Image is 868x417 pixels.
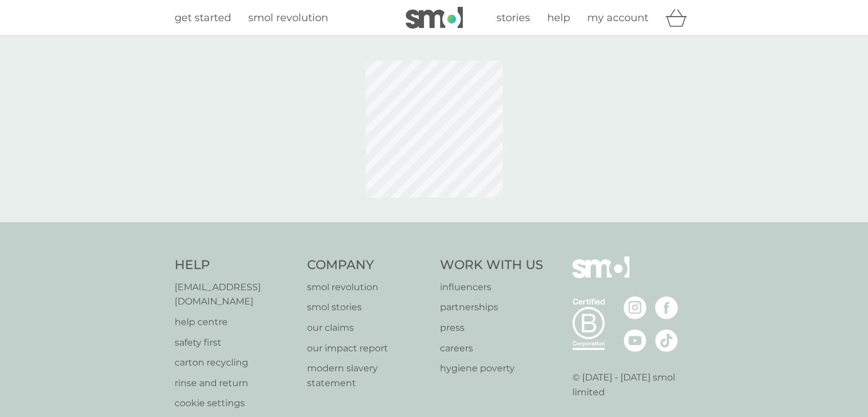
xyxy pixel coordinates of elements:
[496,11,530,24] span: stories
[440,341,543,356] a: careers
[175,335,296,350] a: safety first
[248,11,328,24] span: smol revolution
[440,280,543,295] a: influencers
[655,296,678,319] img: visit the smol Facebook page
[175,10,231,26] a: get started
[440,320,543,335] a: press
[248,10,328,26] a: smol revolution
[175,315,296,330] a: help centre
[175,256,296,274] h4: Help
[440,361,543,376] a: hygiene poverty
[496,10,530,26] a: stories
[307,256,429,274] h4: Company
[572,370,694,399] p: © [DATE] - [DATE] smol limited
[572,256,629,295] img: smol
[547,11,570,24] span: help
[307,361,429,390] a: modern slavery statement
[307,280,429,295] a: smol revolution
[175,11,231,24] span: get started
[406,7,463,29] img: smol
[624,296,647,319] img: visit the smol Instagram page
[587,11,648,24] span: my account
[175,376,296,391] a: rinse and return
[624,329,647,352] img: visit the smol Youtube page
[587,10,648,26] a: my account
[307,300,429,315] a: smol stories
[547,10,570,26] a: help
[307,341,429,356] a: our impact report
[175,396,296,411] a: cookie settings
[655,329,678,352] img: visit the smol Tiktok page
[307,320,429,335] a: our claims
[665,6,694,29] div: basket
[440,300,543,315] a: partnerships
[175,280,296,309] a: [EMAIL_ADDRESS][DOMAIN_NAME]
[440,256,543,274] h4: Work With Us
[175,355,296,370] a: carton recycling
